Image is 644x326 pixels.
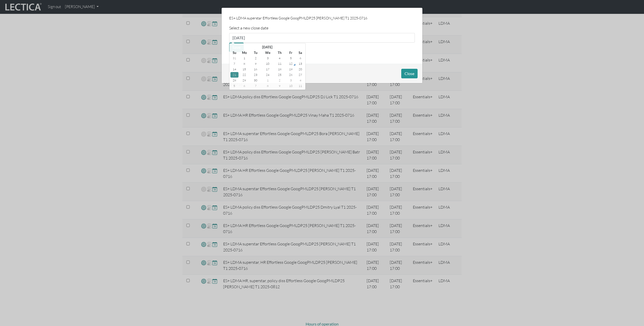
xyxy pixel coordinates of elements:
td: 4 [274,55,285,61]
td: 24 [261,72,274,78]
th: Fr [285,50,296,55]
td: 11 [296,83,304,89]
th: We [261,50,274,55]
td: 23 [250,72,261,78]
td: 5 [230,83,238,89]
td: 1 [261,78,274,83]
button: Close [401,69,418,78]
td: 1 [238,55,250,61]
td: 8 [261,83,274,89]
td: 3 [261,55,274,61]
label: Select a new close date [229,25,268,31]
td: 8 [238,61,250,67]
button: Save [229,43,244,52]
td: 31 [230,55,238,61]
th: Th [274,50,285,55]
td: 29 [238,78,250,83]
td: 10 [261,61,274,67]
td: 7 [230,61,238,67]
td: 17 [261,67,274,72]
th: Tu [250,50,261,55]
td: 4 [296,78,304,83]
td: 16 [250,67,261,72]
td: 2 [250,55,261,61]
th: Sa [296,50,304,55]
td: 11 [274,61,285,67]
td: 9 [274,83,285,89]
td: 30 [250,78,261,83]
td: 6 [238,83,250,89]
td: 2 [274,78,285,83]
td: 14 [230,67,238,72]
p: ES+ LDMA superstar Effortless Google GoogPMLDP25 [PERSON_NAME] T1 2025-0716 [229,15,415,21]
td: 25 [274,72,285,78]
td: 27 [296,72,304,78]
td: 9 [250,61,261,67]
td: 12 [285,61,296,67]
td: 18 [274,67,285,72]
td: 19 [285,67,296,72]
td: 21 [230,72,238,78]
td: 3 [285,78,296,83]
th: Mo [238,50,250,55]
td: 6 [296,55,304,61]
td: 20 [296,67,304,72]
th: Select Month [238,44,296,50]
td: 5 [285,55,296,61]
th: Su [230,50,238,55]
td: 26 [285,72,296,78]
td: 22 [238,72,250,78]
td: 28 [230,78,238,83]
td: 13 [296,61,304,67]
td: 10 [285,83,296,89]
td: 15 [238,67,250,72]
td: 7 [250,83,261,89]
